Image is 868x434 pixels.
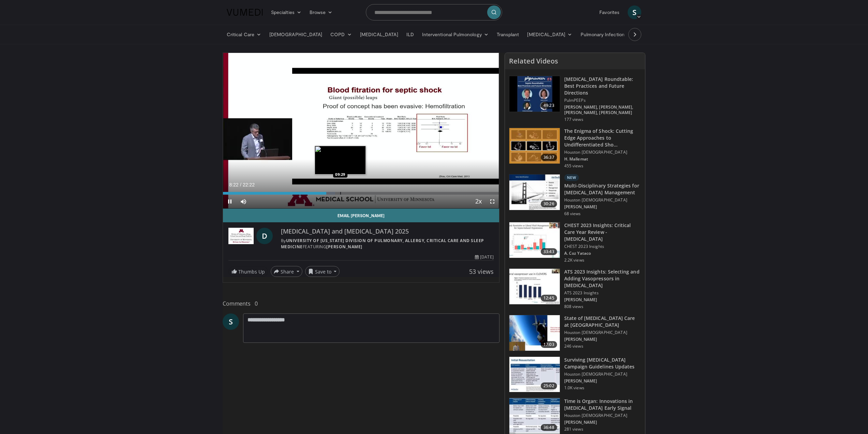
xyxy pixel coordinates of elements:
[564,344,583,349] p: 246 views
[509,128,641,169] a: 36:37 The Enigma of Shock: Cutting Edge Approaches to Undifferentiated Sho… Houston [DEMOGRAPHIC_...
[564,251,641,256] p: A. Coz Yataco
[509,222,641,263] a: 33:43 CHEST 2023 Insights: Critical Care Year Review - [MEDICAL_DATA] CHEST 2023 Insights A. Coz ...
[223,209,499,222] a: Email [PERSON_NAME]
[509,76,641,122] a: 49:23 [MEDICAL_DATA] Roundtable: Best Practices and Future Directions PulmPEEPs [PERSON_NAME], [P...
[366,4,502,20] input: Search topics, interventions
[281,238,494,250] div: By FEATURING
[541,295,557,302] span: 12:45
[564,182,641,196] h3: Multi-Disciplinary Strategies for [MEDICAL_DATA] Management
[281,238,484,250] a: University of [US_STATE] Division of Pulmonary, Allergy, Critical Care and Sleep Medicine
[509,356,641,393] a: 25:02 Surviving [MEDICAL_DATA] Campaign Guidelines Updates Houston [DEMOGRAPHIC_DATA] [PERSON_NAM...
[564,420,641,425] p: [PERSON_NAME]
[541,248,557,255] span: 33:43
[564,304,583,309] p: 808 views
[509,398,641,434] a: 36:48 Time is Organ: Innovations in [MEDICAL_DATA] Early Signal Houston [DEMOGRAPHIC_DATA] [PERSO...
[227,9,263,16] img: VuMedi Logo
[509,268,641,309] a: 12:45 ATS 2023 Insights: Selecting and Adding Vasopressors in [MEDICAL_DATA] ATS 2023 Insights [P...
[509,398,560,434] img: 528ab243-dc54-4412-bc6f-407f7b19ec0e.150x105_q85_crop-smart_upscale.jpg
[541,382,557,389] span: 25:02
[240,182,241,187] span: /
[223,299,499,308] span: Comments 0
[509,76,560,112] img: c31b4da6-d9f8-4388-b301-058fa53cf16d.150x105_q85_crop-smart_upscale.jpg
[577,28,635,41] a: Pulmonary Infection
[509,315,641,351] a: 17:03 State of [MEDICAL_DATA] Care at [GEOGRAPHIC_DATA] Houston [DEMOGRAPHIC_DATA] [PERSON_NAME] ...
[564,413,641,418] p: Houston [DEMOGRAPHIC_DATA]
[523,28,576,41] a: [MEDICAL_DATA]
[267,5,305,19] a: Specialties
[305,5,337,19] a: Browse
[564,378,641,384] p: [PERSON_NAME]
[237,195,250,208] button: Mute
[564,244,641,249] p: CHEST 2023 Insights
[564,128,641,148] h3: The Enigma of Shock: Cutting Edge Approaches to Undifferentiated Sho…
[475,254,493,260] div: [DATE]
[509,357,560,392] img: d83c8c66-eae5-469a-8dfe-32f9d3e0b9f1.150x105_q85_crop-smart_upscale.jpg
[564,337,641,342] p: [PERSON_NAME]
[326,28,356,41] a: COPD
[228,266,268,277] a: Thumbs Up
[564,117,583,122] p: 177 views
[564,330,641,335] p: Houston [DEMOGRAPHIC_DATA]
[509,174,560,210] img: b1dff25d-05e1-4239-97e7-61dec72f3f52.150x105_q85_crop-smart_upscale.jpg
[509,222,560,258] img: 8074ec78-df1f-4f4d-9498-c2e72ebf8b0f.150x105_q85_crop-smart_upscale.jpg
[493,28,523,41] a: Transplant
[564,385,584,391] p: 1.0K views
[564,150,641,155] p: Houston [DEMOGRAPHIC_DATA]
[541,102,557,109] span: 49:23
[509,315,560,351] img: 9b9a8ab6-ae55-4080-99f2-2ed1351b7586.150x105_q85_crop-smart_upscale.jpg
[541,200,557,207] span: 30:26
[326,244,362,250] a: [PERSON_NAME]
[509,128,560,164] img: 89ad8800-9605-4e9e-b157-c4286d600175.150x105_q85_crop-smart_upscale.jpg
[564,204,641,210] p: [PERSON_NAME]
[223,313,239,330] a: S
[564,76,641,96] h3: [MEDICAL_DATA] Roundtable: Best Practices and Future Directions
[595,5,624,19] a: Favorites
[564,197,641,203] p: Houston [DEMOGRAPHIC_DATA]
[305,266,340,277] button: Save to
[564,163,583,169] p: 455 views
[564,372,641,377] p: Houston [DEMOGRAPHIC_DATA]
[315,146,366,174] img: image.jpeg
[628,5,641,19] a: S
[243,182,255,187] span: 22:22
[564,222,641,242] h3: CHEST 2023 Insights: Critical Care Year Review - [MEDICAL_DATA]
[228,228,254,244] img: University of Minnesota Division of Pulmonary, Allergy, Critical Care and Sleep Medicine
[564,398,641,411] h3: Time is Organ: Innovations in [MEDICAL_DATA] Early Signal
[509,57,558,65] h4: Related Videos
[564,257,584,263] p: 2.2K views
[223,28,265,41] a: Critical Care
[256,228,273,244] a: D
[541,341,557,348] span: 17:03
[541,154,557,161] span: 36:37
[564,290,641,296] p: ATS 2023 Insights
[541,424,557,431] span: 36:48
[564,356,641,370] h3: Surviving [MEDICAL_DATA] Campaign Guidelines Updates
[229,182,238,187] span: 8:22
[564,98,641,103] p: PulmPEEPs
[281,228,494,235] h4: [MEDICAL_DATA] and [MEDICAL_DATA] 2025
[564,315,641,328] h3: State of [MEDICAL_DATA] Care at [GEOGRAPHIC_DATA]
[564,156,641,162] p: H. Mallemat
[402,28,418,41] a: ILD
[469,267,494,276] span: 53 views
[564,104,641,115] p: [PERSON_NAME], [PERSON_NAME], [PERSON_NAME], [PERSON_NAME]
[418,28,493,41] a: Interventional Pulmonology
[564,297,641,303] p: [PERSON_NAME]
[223,195,237,208] button: Pause
[564,174,579,181] p: New
[509,174,641,216] a: 30:26 New Multi-Disciplinary Strategies for [MEDICAL_DATA] Management Houston [DEMOGRAPHIC_DATA] ...
[509,269,560,304] img: 8ccbaed9-ea28-4827-ad78-a7af062a5bc5.150x105_q85_crop-smart_upscale.jpg
[485,195,499,208] button: Fullscreen
[265,28,326,41] a: [DEMOGRAPHIC_DATA]
[472,195,485,208] button: Playback Rate
[356,28,402,41] a: [MEDICAL_DATA]
[564,426,583,432] p: 281 views
[223,53,499,209] video-js: Video Player
[564,211,581,216] p: 68 views
[564,268,641,289] h3: ATS 2023 Insights: Selecting and Adding Vasopressors in [MEDICAL_DATA]
[223,192,499,195] div: Progress Bar
[271,266,302,277] button: Share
